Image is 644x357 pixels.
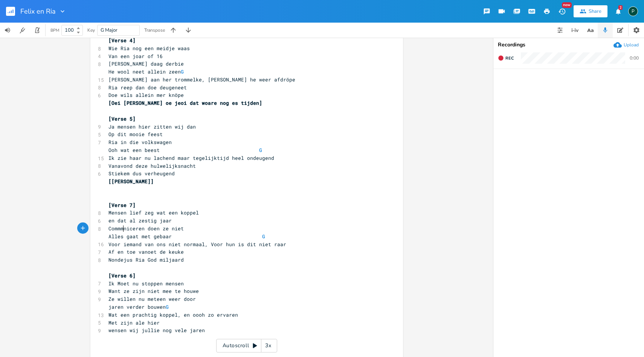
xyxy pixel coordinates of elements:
[610,5,626,18] button: 2
[259,147,262,153] span: G
[108,296,196,302] span: Ze willen nu meteen weer door
[505,55,514,61] span: Rec
[108,225,184,232] span: Commmniceren doen ze niet
[108,123,196,130] span: Ja mensen hier zitten wij dan
[108,209,199,216] span: Mensen lief zeg wat een koppel
[498,42,639,47] div: Recordings
[261,339,275,352] div: 3x
[108,45,190,52] span: Wie Ria nog een meidje waas
[50,28,59,32] div: BPM
[108,288,199,294] span: Want ze zijn niet mee te houwe
[630,56,639,60] div: 0:00
[108,241,286,248] span: Voor iemand van ons niet normaal, Voor hun is dit niet raar
[108,319,160,326] span: Met zijn ale hier
[108,68,187,75] span: He wool neet allein zeen
[108,233,322,240] span: Alles gaat met gebaar
[108,92,184,98] span: Doe wils allein mer knöpe
[108,100,262,106] span: [Oei [PERSON_NAME] oe jeoi dat woare nog es tijden]
[554,5,569,18] button: New
[108,60,184,67] span: [PERSON_NAME] daag derbie
[108,248,184,255] span: Af en toe vanoet de keuke
[618,5,623,10] div: 2
[108,84,187,91] span: Ria reep dan doe deugeneet
[108,131,163,138] span: Op dit mooie feest
[108,280,184,287] span: Ik Moet nu stoppen mensen
[628,6,638,16] div: Piepo
[108,170,175,177] span: Stiekem dus verheugend
[108,115,136,122] span: [Verse 5]
[108,178,154,185] span: [[PERSON_NAME]]
[108,217,172,224] span: en dat al zestig jaar
[108,76,295,83] span: [PERSON_NAME] aan her trommelke, [PERSON_NAME] he weer afdröpe
[628,3,638,20] button: P
[495,52,517,64] button: Rec
[144,28,165,32] div: Transpose
[108,147,265,153] span: Ooh wat een beest
[216,339,277,352] div: Autoscroll
[108,303,172,310] span: jaren verder bouwen
[87,28,95,32] div: Key
[101,27,118,34] span: G Major
[562,2,572,8] div: New
[574,5,607,17] button: Share
[108,139,172,146] span: Ria in die volkswagen
[108,155,274,161] span: Ik zie haar nu lachend maar tegelijktijd heel ondeugend
[108,311,238,318] span: Wat een prachtig koppel, en oooh zo ervaren
[108,272,136,279] span: [Verse 6]
[262,233,265,240] span: G
[613,41,639,49] button: Upload
[108,37,136,44] span: [Verse 4]
[108,53,163,60] span: Van een joar of 16
[589,8,601,15] div: Share
[108,202,136,208] span: [Verse 7]
[20,8,56,15] span: Felix en Ria
[166,303,169,310] span: G
[181,68,184,75] span: G
[108,162,196,169] span: Vanavond deze hulwelijksnacht
[108,327,205,334] span: wensen wij jullie nog vele jaren
[108,256,184,263] span: Nondejus Ria God miljaard
[624,42,639,48] div: Upload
